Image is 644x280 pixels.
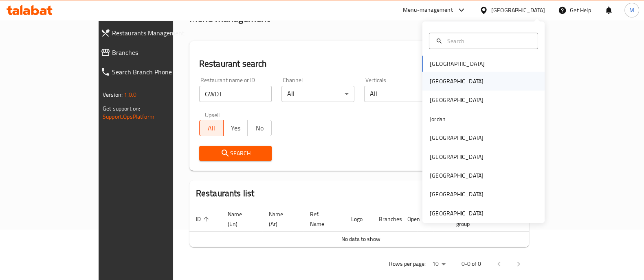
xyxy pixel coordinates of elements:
[629,6,634,15] span: M
[196,187,254,200] h2: Restaurants list
[199,120,224,136] button: All
[196,214,211,224] span: ID
[203,122,220,134] span: All
[345,207,372,232] th: Logo
[103,103,140,114] span: Get support on:
[403,5,453,15] div: Menu-management
[430,133,484,142] div: [GEOGRAPHIC_DATA]
[430,152,484,161] div: [GEOGRAPHIC_DATA]
[497,214,523,224] span: Status
[269,209,294,229] span: Name (Ar)
[364,86,437,102] div: All
[417,207,433,232] th: Busy
[251,122,268,134] span: No
[206,148,266,158] span: Search
[189,12,270,25] h2: Menu management
[112,67,200,77] span: Search Branch Phone
[430,209,484,218] div: [GEOGRAPHIC_DATA]
[199,146,272,161] button: Search
[112,28,200,38] span: Restaurants Management
[103,111,154,122] a: Support.OpsPlatform
[430,171,484,180] div: [GEOGRAPHIC_DATA]
[199,58,519,70] h2: Restaurant search
[430,190,484,199] div: [GEOGRAPHIC_DATA]
[199,86,272,102] input: Search for restaurant name or ID..
[205,112,220,117] label: Upsell
[491,6,545,15] div: [GEOGRAPHIC_DATA]
[94,43,206,62] a: Branches
[430,77,484,86] div: [GEOGRAPHIC_DATA]
[430,96,484,104] div: [GEOGRAPHIC_DATA]
[94,62,206,82] a: Search Branch Phone
[189,207,561,247] table: enhanced table
[103,89,123,100] span: Version:
[389,259,426,269] p: Rows per page:
[462,259,481,269] p: 0-0 of 0
[372,207,401,232] th: Branches
[310,209,335,229] span: Ref. Name
[444,36,533,45] input: Search
[228,209,253,229] span: Name (En)
[94,23,206,43] a: Restaurants Management
[456,209,480,229] span: POS group
[341,234,380,244] span: No data to show
[112,48,200,57] span: Branches
[124,89,136,100] span: 1.0.0
[227,122,244,134] span: Yes
[430,114,446,123] div: Jordan
[247,120,272,136] button: No
[429,258,448,270] div: Rows per page:
[281,86,354,102] div: All
[223,120,248,136] button: Yes
[401,207,417,232] th: Open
